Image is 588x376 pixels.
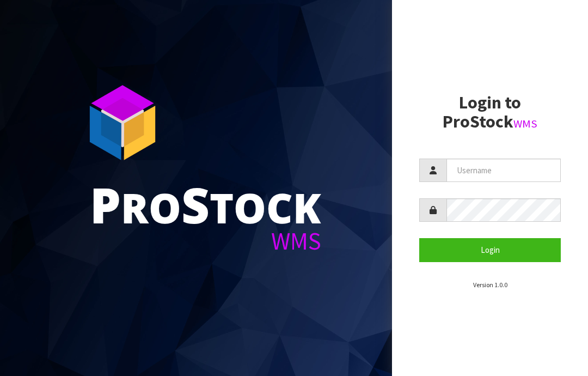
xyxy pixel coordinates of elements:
div: WMS [90,229,321,253]
small: Version 1.0.0 [473,281,507,289]
small: WMS [513,117,537,131]
button: Login [419,238,561,262]
img: ProStock Cube [82,82,163,163]
input: Username [446,159,561,182]
h2: Login to ProStock [419,93,561,131]
span: S [181,171,210,238]
div: ro tock [90,180,321,229]
span: P [90,171,121,238]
